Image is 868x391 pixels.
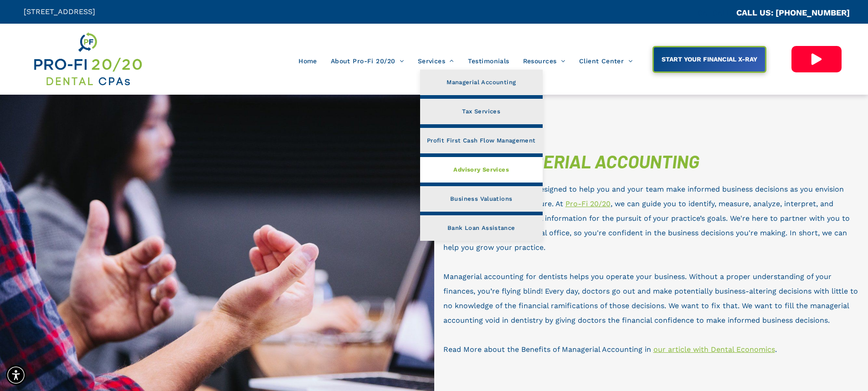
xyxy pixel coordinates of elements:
img: Get Dental CPA Consulting, Bookkeeping, & Bank Loans [32,30,143,88]
a: our article with Dental Economics [653,345,775,354]
span: , we can guide you to identify, measure, analyze, interpret, and communicate your financial infor... [443,199,850,252]
span: [STREET_ADDRESS] [24,7,95,16]
a: Business Valuations [420,186,543,212]
a: Services [411,52,461,70]
a: Testimonials [461,52,516,70]
span: Services [418,52,454,70]
a: Bank Loan Assistance [420,215,543,241]
a: Profit First Cash Flow Management [420,128,543,153]
a: Client Center [572,52,640,70]
span: Business Valuations [450,193,512,205]
span: Advisory Services [453,164,509,176]
span: is designed to help you and your team make informed business decisions as you envision and plan y... [443,185,844,208]
span: Bank Loan Assistance [447,222,515,234]
a: About Pro-Fi 20/20 [324,52,411,70]
a: Tax Services [420,99,543,124]
span: Managerial Accounting [447,76,516,88]
a: Resources [516,52,572,70]
span: Managerial accounting for dentists helps you operate your business. Without a proper understandin... [443,272,858,325]
a: Pro-Fi 20/20 [565,199,611,208]
div: Accessibility Menu [6,365,26,385]
a: START YOUR FINANCIAL X-RAY [652,46,766,73]
span: . [775,345,777,354]
span: Profit First Cash Flow Management [427,135,536,147]
span: START YOUR FINANCIAL X-RAY [658,51,760,67]
span: Read More about the Benefits of Managerial Accounting in [443,345,651,354]
a: CALL US: [PHONE_NUMBER] [736,8,850,17]
a: Advisory Services [420,157,543,183]
a: Home [292,52,324,70]
span: WHY MANAGERIAL ACCOUNTING [443,150,699,172]
span: Tax Services [462,106,500,117]
span: CA::CALLC [698,9,736,17]
a: Managerial Accounting [420,70,543,95]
